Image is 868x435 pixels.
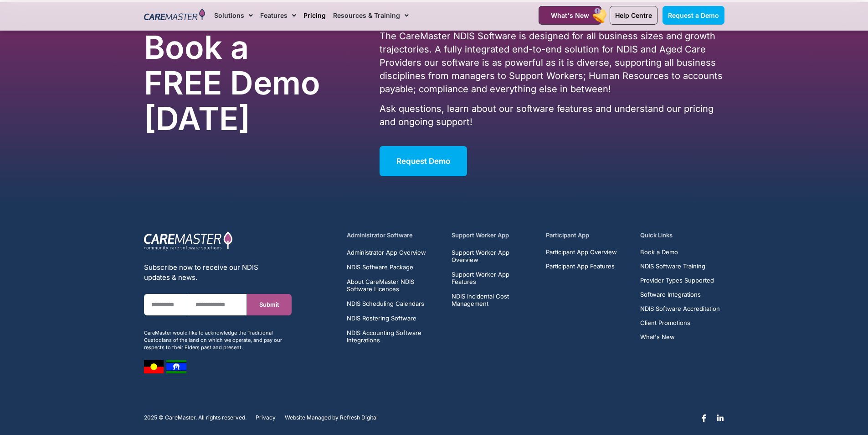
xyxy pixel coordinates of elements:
span: Website Managed by [285,414,339,421]
button: Submit [247,294,291,315]
a: NDIS Software Accreditation [640,305,720,312]
a: NDIS Accounting Software Integrations [347,329,441,344]
a: Software Integrations [640,291,720,298]
a: Book a Demo [640,249,720,256]
h5: Quick Links [640,231,724,240]
a: What's New [539,6,601,25]
a: About CareMaster NDIS Software Licences [347,278,441,293]
img: CareMaster Logo Part [144,231,233,251]
div: CareMaster would like to acknowledge the Traditional Custodians of the land on which we operate, ... [144,329,292,351]
span: NDIS Rostering Software [347,314,416,322]
h5: Administrator Software [347,231,441,240]
span: NDIS Scheduling Calendars [347,300,424,307]
p: 2025 © CareMaster. All rights reserved. [144,414,247,421]
a: Support Worker App Features [452,271,535,285]
img: image 8 [166,360,186,373]
h5: Participant App [546,231,630,240]
img: CareMaster Logo [144,9,205,22]
a: NDIS Software Training [640,263,720,270]
a: NDIS Incidental Cost Management [452,293,535,307]
a: What's New [640,334,720,341]
span: Client Promotions [640,320,690,326]
span: Administrator App Overview [347,249,426,256]
div: Subscribe now to receive our NDIS updates & news. [144,262,292,283]
a: NDIS Scheduling Calendars [347,300,441,307]
h5: Support Worker App [452,231,535,240]
a: Request Demo [380,146,467,176]
a: Request a Demo [663,6,724,25]
a: NDIS Software Package [347,263,441,271]
p: Ask questions, learn about our software features and understand our pricing and ongoing support! [380,102,724,129]
a: Client Promotions [640,320,720,326]
span: Book a Demo [640,249,678,256]
span: Submit [259,301,279,308]
span: What's New [640,334,675,341]
a: Refresh Digital [340,414,378,421]
img: image 7 [144,360,164,373]
h2: Book a FREE Demo [DATE] [144,30,333,136]
a: Support Worker App Overview [452,249,535,263]
span: Help Centre [615,11,652,19]
span: Request a Demo [668,11,719,19]
a: Participant App Overview [546,249,617,256]
span: NDIS Software Training [640,263,705,270]
a: NDIS Rostering Software [347,314,441,322]
a: Help Centre [610,6,657,25]
p: The CareMaster NDIS Software is designed for all business sizes and growth trajectories. A fully ... [380,30,724,96]
a: Participant App Features [546,263,617,270]
span: Provider Types Supported [640,277,714,284]
span: Participant App Features [546,263,615,270]
span: NDIS Software Package [347,263,413,271]
span: Software Integrations [640,291,701,298]
span: Request Demo [396,157,450,166]
a: Provider Types Supported [640,277,720,284]
a: Administrator App Overview [347,249,441,256]
a: Privacy [256,414,276,421]
span: What's New [551,11,589,19]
